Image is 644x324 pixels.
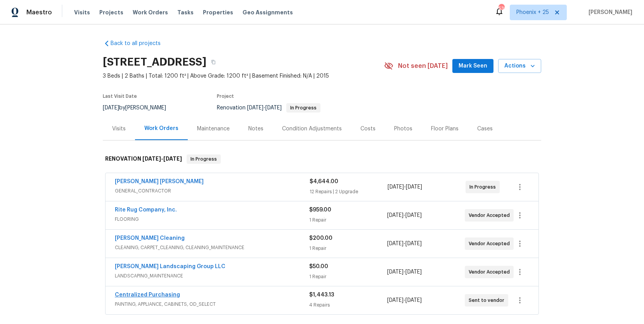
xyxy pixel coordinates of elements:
div: 12 Repairs | 2 Upgrade [310,188,388,196]
span: FLOORING [115,215,309,223]
span: Tasks [177,10,194,15]
a: [PERSON_NAME] Cleaning [115,236,185,241]
a: [PERSON_NAME] Landscaping Group LLC [115,264,225,269]
div: 4 Repairs [309,301,387,309]
span: [DATE] [405,269,422,275]
div: 1 Repair [309,273,387,281]
span: LANDSCAPING_MAINTENANCE [115,272,309,280]
div: Costs [360,125,376,133]
button: Actions [498,59,541,73]
span: [DATE] [406,184,422,190]
span: - [387,240,422,248]
span: Maestro [26,9,52,16]
div: Notes [248,125,263,133]
span: In Progress [187,155,220,163]
span: Sent to vendor [469,296,507,304]
span: PAINTING, APPLIANCE, CABINETS, OD_SELECT [115,300,309,308]
span: 3 Beds | 2 Baths | Total: 1200 ft² | Above Grade: 1200 ft² | Basement Finished: N/A | 2015 [103,72,384,80]
div: by [PERSON_NAME] [103,103,175,113]
div: Visits [112,125,126,133]
span: GENERAL_CONTRACTOR [115,187,310,195]
span: - [142,156,182,161]
span: - [387,268,422,276]
span: [DATE] [387,241,403,246]
a: Centralized Purchasing [115,292,180,298]
span: Project [217,94,234,99]
span: CLEANING, CARPET_CLEANING, CLEANING_MAINTENANCE [115,244,309,251]
h6: RENOVATION [105,154,182,164]
span: Actions [504,61,535,71]
a: Back to all projects [103,40,177,47]
span: [DATE] [387,298,403,303]
span: Vendor Accepted [469,211,513,219]
div: Work Orders [144,125,178,132]
span: - [388,183,422,191]
span: Geo Assignments [242,9,293,16]
span: Not seen [DATE] [398,62,448,70]
span: Projects [99,9,123,16]
span: [DATE] [387,269,403,275]
span: [DATE] [387,213,403,218]
span: Vendor Accepted [469,268,513,276]
h2: [STREET_ADDRESS] [103,58,206,66]
span: Last Visit Date [103,94,137,99]
button: Mark Seen [452,59,493,73]
span: Visits [74,9,90,16]
span: [DATE] [405,213,422,218]
span: $959.00 [309,207,331,213]
a: [PERSON_NAME] [PERSON_NAME] [115,179,204,184]
button: Copy Address [206,55,220,69]
span: In Progress [287,106,320,110]
a: Rite Rug Company, Inc. [115,207,177,213]
div: 530 [499,5,504,12]
div: 1 Repair [309,216,387,224]
span: [PERSON_NAME] [585,9,632,16]
span: [DATE] [405,298,422,303]
span: $1,443.13 [309,292,334,298]
span: - [387,211,422,219]
span: Work Orders [133,9,168,16]
span: $200.00 [309,236,332,241]
span: Phoenix + 25 [516,9,549,16]
span: - [247,105,282,111]
span: - [387,296,422,304]
div: Floor Plans [431,125,459,133]
span: [DATE] [247,105,263,111]
span: [DATE] [163,156,182,161]
span: Renovation [217,105,320,111]
span: [DATE] [388,184,404,190]
span: [DATE] [103,105,119,111]
span: [DATE] [142,156,161,161]
div: Photos [394,125,412,133]
span: Vendor Accepted [469,240,513,248]
div: RENOVATION [DATE]-[DATE]In Progress [103,147,541,172]
div: Cases [477,125,493,133]
span: [DATE] [265,105,282,111]
div: 1 Repair [309,244,387,252]
span: Properties [203,9,233,16]
span: Mark Seen [459,61,487,71]
span: $50.00 [309,264,328,269]
div: Condition Adjustments [282,125,342,133]
div: Maintenance [197,125,230,133]
span: $4,644.00 [310,179,338,184]
span: In Progress [469,183,499,191]
span: [DATE] [405,241,422,246]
